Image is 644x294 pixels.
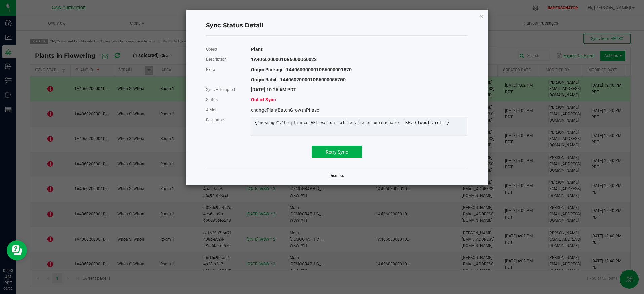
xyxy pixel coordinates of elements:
[201,54,246,65] div: Description
[246,105,472,115] div: changePlantBatchGrowthPhase
[250,120,469,125] div: {"message":"Compliance API was out of service or unreachable [RE: Cloudflare]."}
[246,65,472,75] div: Origin Package: 1A4060300001DB6000001870
[479,12,484,20] button: Close
[201,85,246,95] div: Sync Attempted
[312,146,362,158] button: Retry Sync
[326,149,348,155] span: Retry Sync
[201,105,246,115] div: Action
[329,173,344,179] a: Dismiss
[251,97,276,102] span: Out of Sync
[246,75,472,85] div: Origin Batch: 1A4060200001DB6000056750
[7,240,27,260] iframe: Resource center
[246,85,472,95] div: [DATE] 10:26 AM PDT
[206,21,263,30] span: Sync Status Detail
[201,65,246,75] div: Extra
[201,44,246,54] div: Object
[246,54,472,65] div: 1A4060200001DB6000060022
[246,44,472,54] div: Plant
[201,115,246,125] div: Response
[201,95,246,105] div: Status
